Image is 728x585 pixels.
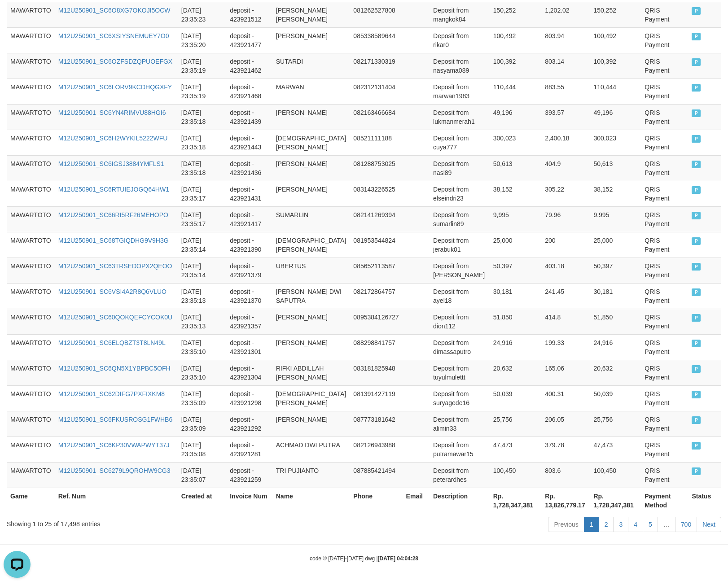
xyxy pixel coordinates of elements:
[590,411,641,437] td: 25,756
[178,232,226,258] td: [DATE] 23:35:14
[226,309,272,334] td: deposit - 423921357
[7,283,55,309] td: MAWARTOTO
[226,258,272,283] td: deposit - 423921379
[350,258,402,283] td: 085652113587
[350,309,402,334] td: 0895384126727
[641,79,688,104] td: QRIS Payment
[430,462,490,488] td: Deposit from peterardhes
[692,416,701,424] span: PAID
[272,130,350,155] td: [DEMOGRAPHIC_DATA][PERSON_NAME]
[7,516,297,528] div: Showing 1 to 25 of 17,498 entries
[641,232,688,258] td: QRIS Payment
[430,232,490,258] td: Deposit from jerabuk01
[350,360,402,385] td: 083181825948
[272,360,350,385] td: RIFKI ABDILLAH [PERSON_NAME]
[58,365,171,372] a: M12U250901_SC6QN5X1YBPBC5OFH
[272,181,350,206] td: [PERSON_NAME]
[58,58,172,65] a: M12U250901_SC6OZFSDZQPUOEFGX
[541,181,590,206] td: 305.22
[226,488,272,513] th: Invoice Num
[490,309,541,334] td: 51,850
[272,79,350,104] td: MARWAN
[226,104,272,130] td: deposit - 423921439
[178,283,226,309] td: [DATE] 23:35:13
[58,339,166,346] a: M12U250901_SC6ELQBZT3T8LN49L
[58,416,172,423] a: M12U250901_SC6FKUSROSG1FWHB6
[541,462,590,488] td: 803.6
[430,437,490,462] td: Deposit from putramawar15
[272,2,350,27] td: [PERSON_NAME] [PERSON_NAME]
[178,360,226,385] td: [DATE] 23:35:10
[584,517,599,532] a: 1
[692,391,701,398] span: PAID
[226,181,272,206] td: deposit - 423921431
[692,442,701,450] span: PAID
[178,104,226,130] td: [DATE] 23:35:18
[641,283,688,309] td: QRIS Payment
[590,258,641,283] td: 50,397
[272,155,350,181] td: [PERSON_NAME]
[590,206,641,232] td: 9,995
[490,385,541,411] td: 50,039
[541,79,590,104] td: 883.55
[541,411,590,437] td: 206.05
[641,309,688,334] td: QRIS Payment
[692,135,701,143] span: PAID
[490,79,541,104] td: 110,444
[675,517,697,532] a: 700
[430,309,490,334] td: Deposit from dion112
[272,53,350,79] td: SUTARDI
[272,309,350,334] td: [PERSON_NAME]
[490,411,541,437] td: 25,756
[58,288,167,295] a: M12U250901_SC6VSI4A2R8Q6VLUO
[490,232,541,258] td: 25,000
[541,385,590,411] td: 400.31
[430,334,490,360] td: Deposit from dimassaputro
[490,437,541,462] td: 47,473
[641,2,688,27] td: QRIS Payment
[430,360,490,385] td: Deposit from tuyulmulettt
[641,488,688,513] th: Payment Method
[692,340,701,347] span: PAID
[226,79,272,104] td: deposit - 423921468
[350,334,402,360] td: 088298841757
[490,258,541,283] td: 50,397
[272,104,350,130] td: [PERSON_NAME]
[692,365,701,373] span: PAID
[310,555,418,562] small: code © [DATE]-[DATE] dwg |
[430,104,490,130] td: Deposit from lukmanmerah1
[226,334,272,360] td: deposit - 423921301
[541,283,590,309] td: 241.45
[272,258,350,283] td: UBERTUS
[178,53,226,79] td: [DATE] 23:35:19
[541,27,590,53] td: 803.94
[272,437,350,462] td: ACHMAD DWI PUTRA
[58,32,169,39] a: M12U250901_SC6XSIYSNEMUEY7O0
[58,160,164,167] a: M12U250901_SC6IGSJ3884YMFLS1
[178,27,226,53] td: [DATE] 23:35:20
[590,283,641,309] td: 30,181
[7,488,55,513] th: Game
[541,360,590,385] td: 165.06
[7,258,55,283] td: MAWARTOTO
[541,2,590,27] td: 1,202.02
[178,258,226,283] td: [DATE] 23:35:14
[178,181,226,206] td: [DATE] 23:35:17
[58,135,168,142] a: M12U250901_SC6H2WYKIL5222WFU
[590,130,641,155] td: 300,023
[641,462,688,488] td: QRIS Payment
[641,206,688,232] td: QRIS Payment
[590,27,641,53] td: 100,492
[226,360,272,385] td: deposit - 423921304
[7,360,55,385] td: MAWARTOTO
[58,262,172,270] a: M12U250901_SC63TRSEDOPX2QEOO
[58,467,171,474] a: M12U250901_SC6279L9QROHW9CG3
[7,206,55,232] td: MAWARTOTO
[226,2,272,27] td: deposit - 423921512
[350,411,402,437] td: 087773181642
[590,334,641,360] td: 24,916
[7,53,55,79] td: MAWARTOTO
[692,467,701,475] span: PAID
[692,58,701,66] span: PAID
[590,155,641,181] td: 50,613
